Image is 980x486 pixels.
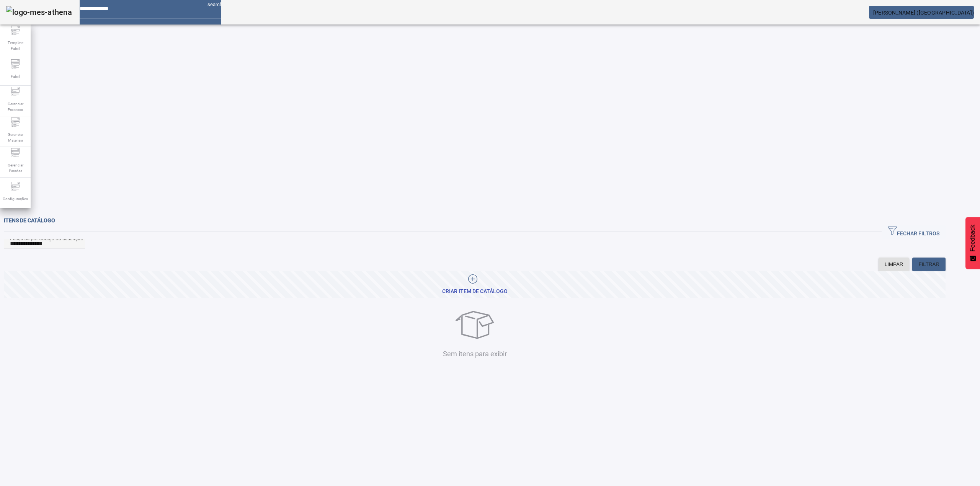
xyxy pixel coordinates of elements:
mat-label: Pesquise por Código ou descrição [10,236,83,241]
span: Fabril [8,71,22,82]
button: Feedback - Mostrar pesquisa [965,217,980,269]
span: FECHAR FILTROS [888,226,939,238]
span: Template Fabril [4,38,27,54]
div: CRIAR ITEM DE CATÁLOGO [442,288,508,295]
p: Sem itens para exibir [6,349,944,359]
span: FILTRAR [918,261,939,268]
span: LIMPAR [885,261,903,268]
span: Feedback [969,225,976,251]
span: [PERSON_NAME] ([GEOGRAPHIC_DATA]) [873,10,974,16]
button: LIMPAR [879,258,910,271]
span: Configurações [0,194,30,204]
button: FECHAR FILTROS [882,225,946,239]
button: CRIAR ITEM DE CATÁLOGO [4,271,946,298]
span: Gerenciar Materiais [4,129,27,145]
button: FILTRAR [912,258,946,271]
span: Gerenciar Processo [4,99,27,115]
span: Gerenciar Paradas [4,160,27,176]
img: logo-mes-athena [6,6,72,18]
span: Itens de catálogo [4,217,55,223]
